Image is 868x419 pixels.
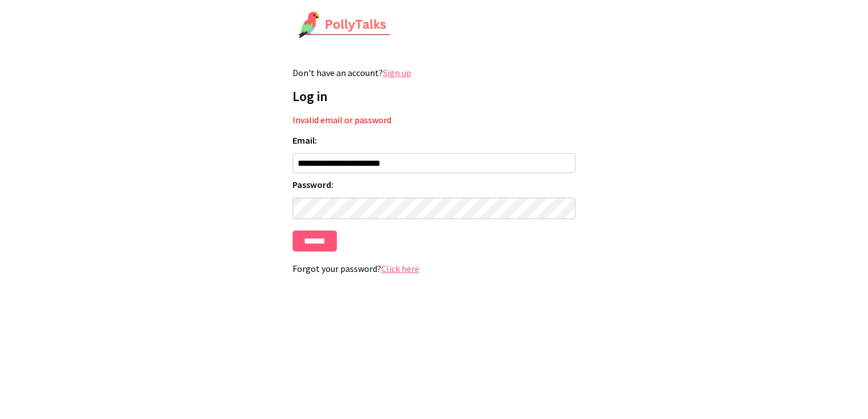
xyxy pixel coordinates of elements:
[298,11,391,40] img: PollyTalks Logo
[381,263,419,274] a: Click here
[293,87,575,105] h1: Log in
[293,114,575,125] p: Invalid email or password
[293,179,575,190] label: Password:
[293,263,575,274] p: Forgot your password?
[293,67,575,78] p: Don't have an account?
[293,135,575,146] label: Email:
[383,67,411,78] a: Sign up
